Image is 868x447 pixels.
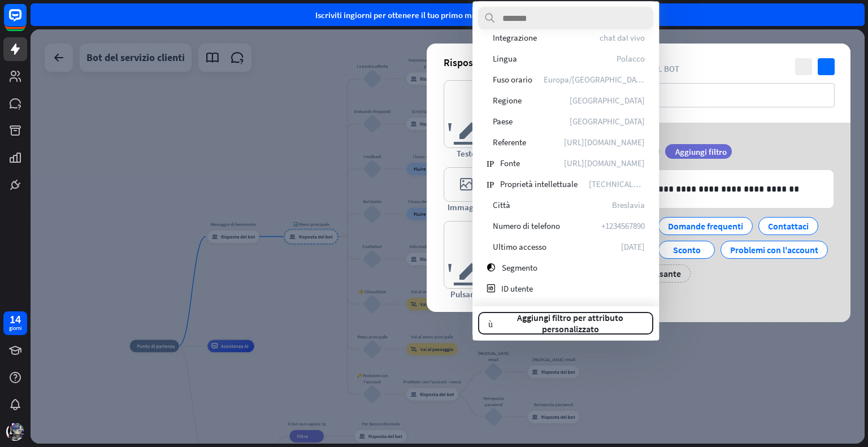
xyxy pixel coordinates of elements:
[493,95,522,106] font: Regione
[564,158,645,168] font: [URL][DOMAIN_NAME]
[487,263,496,272] font: segmento
[621,241,645,252] font: [DATE]
[564,158,645,168] span: https://chatbot.com
[315,10,350,20] font: Iscriviti in
[501,179,578,189] font: Proprietà intellettuale
[488,319,493,328] font: più
[493,199,510,210] font: Città
[612,199,645,210] font: Breslavia
[9,324,21,332] font: giorni
[493,137,526,147] font: Referente
[570,95,645,106] span: Bassa Slesia
[600,32,645,43] font: chat dal vivo
[487,159,494,167] font: IP
[10,312,21,326] font: 14
[675,146,727,157] font: Aggiungi filtro
[493,32,537,43] font: Integrazione
[501,283,533,294] font: ID utente
[350,10,503,20] font: giorni per ottenere il tuo primo mese a $ 1
[493,220,560,231] font: Numero di telefono
[617,53,645,64] font: Polacco
[589,179,645,189] span: 127.0.0.1
[730,244,818,255] font: Problemi con l'account
[517,312,623,335] font: Aggiungi filtro per attributo personalizzato
[487,180,494,188] font: IP
[570,116,645,127] font: [GEOGRAPHIC_DATA]
[3,311,27,335] a: 14 giorni
[601,220,645,231] font: +1234567890
[668,220,743,232] font: Domande frequenti
[564,137,645,147] span: https://livechat.com
[570,95,645,106] font: [GEOGRAPHIC_DATA]
[478,312,653,335] button: piùAggiungi filtro per attributo personalizzato
[673,244,701,255] font: Sconto
[768,220,809,232] font: Contattaci
[493,116,513,127] font: Paese
[621,241,645,252] span: 2019-02-01
[9,5,43,38] button: Apri il widget della chat LiveChat
[493,241,546,252] font: Ultimo accesso
[493,53,517,64] font: Lingua
[544,74,647,85] font: Europa/[GEOGRAPHIC_DATA]
[570,116,645,127] span: Polonia
[564,137,645,147] font: [URL][DOMAIN_NAME]
[493,74,532,85] font: Fuso orario
[589,179,648,189] font: [TECHNICAL_ID]
[487,284,495,293] font: id
[501,158,520,168] font: Fonte
[544,74,645,85] span: Europa/Varsavia
[502,262,537,273] font: Segmento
